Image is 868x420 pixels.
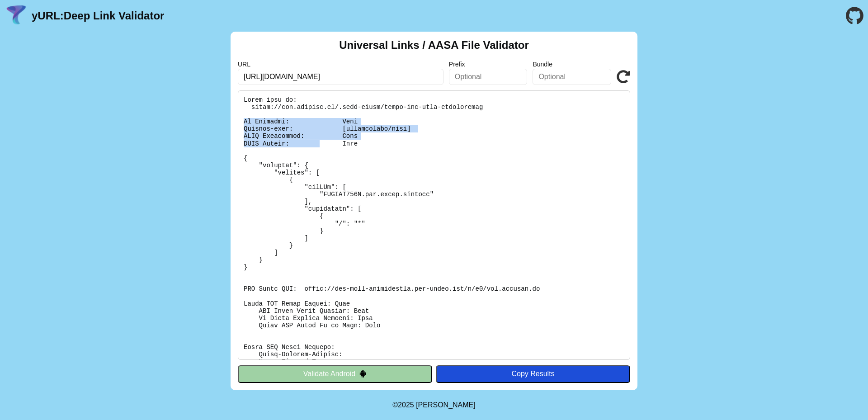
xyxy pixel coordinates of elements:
[238,61,443,68] label: URL
[449,61,528,68] label: Prefix
[436,365,630,382] button: Copy Results
[398,401,414,409] span: 2025
[238,365,432,382] button: Validate Android
[449,69,528,85] input: Optional
[32,9,164,22] a: yURL:Deep Link Validator
[533,61,611,68] label: Bundle
[339,39,529,52] h2: Universal Links / AASA File Validator
[416,401,476,409] a: Michael Ibragimchayev's Personal Site
[440,370,626,378] div: Copy Results
[238,90,630,360] pre: Lorem ipsu do: sitam://con.adipisc.el/.sedd-eiusm/tempo-inc-utla-etdoloremag Al Enimadmi: Veni Qu...
[238,69,443,85] input: Required
[533,69,611,85] input: Optional
[359,370,367,378] img: droidIcon.svg
[392,390,475,420] footer: ©
[5,4,28,28] img: yURL Logo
